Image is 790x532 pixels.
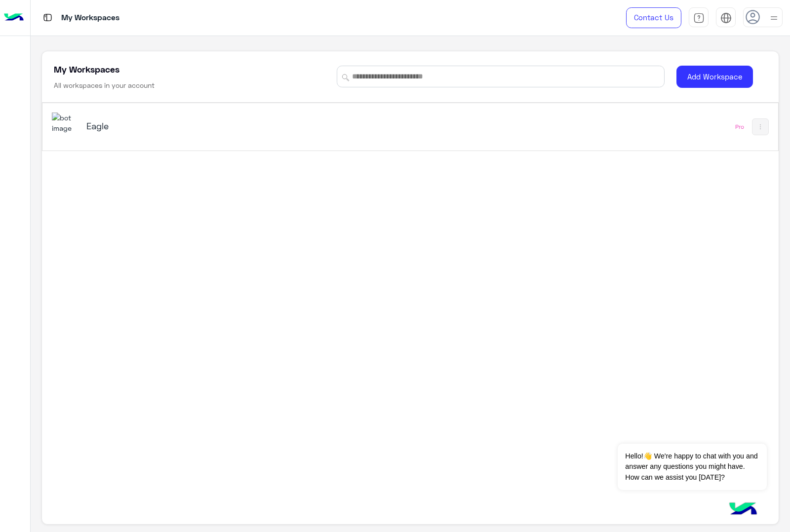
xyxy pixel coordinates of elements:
a: Contact Us [626,7,681,28]
span: Hello!👋 We're happy to chat with you and answer any questions you might have. How can we assist y... [618,444,766,490]
div: Pro [735,123,744,131]
h5: Eagle [86,120,345,132]
p: My Workspaces [61,11,119,25]
img: tab [693,12,705,24]
img: tab [720,12,732,24]
img: Logo [4,7,24,28]
img: hulul-logo.png [726,493,760,527]
button: Add Workspace [676,66,753,88]
img: tab [41,11,54,24]
h6: All workspaces in your account [54,80,155,90]
img: 713415422032625 [52,113,79,134]
img: profile [768,12,780,24]
h5: My Workspaces [54,63,119,75]
a: tab [689,7,709,28]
